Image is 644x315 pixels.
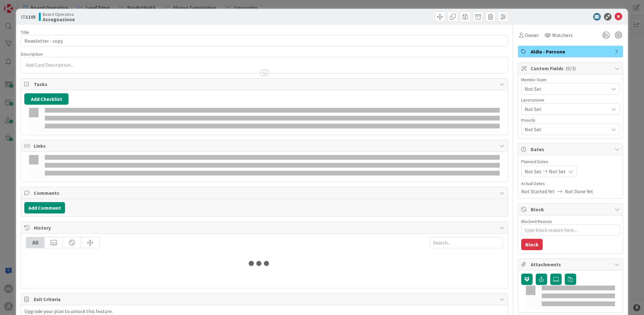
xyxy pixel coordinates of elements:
span: Planned Dates [521,158,620,165]
span: Custom Fields [531,65,611,72]
span: Not Started Yet [521,188,555,195]
span: ID [21,13,36,21]
span: Not Set [525,105,605,114]
span: Board Operativa [43,12,75,17]
span: ( 0/3 ) [565,65,576,71]
span: Description [21,51,43,57]
span: Not Done Yet [565,188,593,195]
span: Attachments [531,261,611,268]
span: Links [34,142,496,150]
div: All [26,237,45,248]
div: Membri Team [521,77,620,82]
button: Add Comment [24,202,65,213]
span: Not Set [525,168,541,175]
div: Priorità [521,118,620,122]
label: Title [21,29,29,35]
b: Assegnazione [43,17,75,22]
button: Add Checklist [24,93,69,105]
input: Search... [430,237,503,248]
div: Lavorazione [521,98,620,102]
span: Exit Criteria [34,295,496,303]
span: Not Set [525,126,609,133]
span: Dates [531,145,611,153]
b: 1105 [26,14,36,20]
span: Tasks [34,80,496,88]
span: Comments [34,189,496,197]
span: Aldia - Persone [531,48,611,55]
span: Watchers [552,31,573,39]
span: Actual Dates [521,180,620,187]
input: type card name here... [21,35,508,46]
span: Owner [525,31,539,39]
span: Not Set [549,168,566,175]
span: Not Set [525,85,609,93]
label: Blocked Reason [521,219,552,224]
button: Block [521,239,543,250]
span: Block [531,206,611,213]
span: History [34,224,496,232]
